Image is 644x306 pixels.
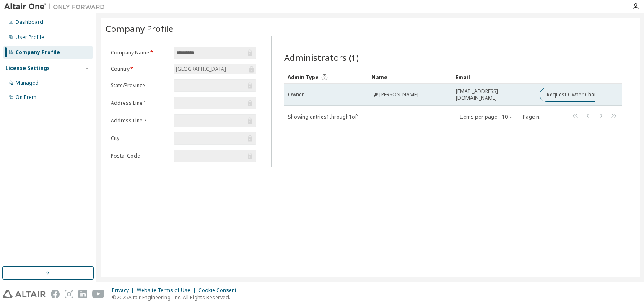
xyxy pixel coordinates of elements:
span: Showing entries 1 through 1 of 1 [288,113,360,120]
span: [EMAIL_ADDRESS][DOMAIN_NAME] [456,88,532,101]
img: linkedin.svg [78,290,87,298]
img: facebook.svg [51,290,60,298]
div: Managed [16,80,39,86]
div: Cookie Consent [198,287,241,294]
div: Website Terms of Use [137,287,198,294]
label: Address Line 2 [111,117,169,124]
div: Company Profile [16,49,60,56]
label: State/Province [111,82,169,89]
div: Privacy [112,287,137,294]
span: Administrators (1) [284,52,359,63]
div: Email [455,70,532,84]
img: youtube.svg [92,290,104,298]
label: Country [111,66,169,73]
button: 10 [502,114,513,120]
img: altair_logo.svg [3,290,46,298]
span: [PERSON_NAME] [379,91,418,98]
div: Dashboard [16,19,43,26]
div: License Settings [5,65,50,72]
span: Items per page [460,112,515,122]
img: Altair One [4,3,109,11]
span: Company Profile [106,23,173,34]
label: Postal Code [111,153,169,159]
div: Name [371,70,449,84]
button: Request Owner Change [540,88,610,102]
div: User Profile [16,34,44,41]
div: [GEOGRAPHIC_DATA] [174,64,256,74]
div: [GEOGRAPHIC_DATA] [174,65,227,74]
span: Admin Type [288,74,319,81]
div: On Prem [16,94,36,101]
label: Address Line 1 [111,100,169,106]
span: Owner [288,91,304,98]
label: City [111,135,169,142]
p: © 2025 Altair Engineering, Inc. All Rights Reserved. [112,294,241,301]
label: Company Name [111,49,169,56]
img: instagram.svg [65,290,73,298]
span: Page n. [523,112,563,122]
